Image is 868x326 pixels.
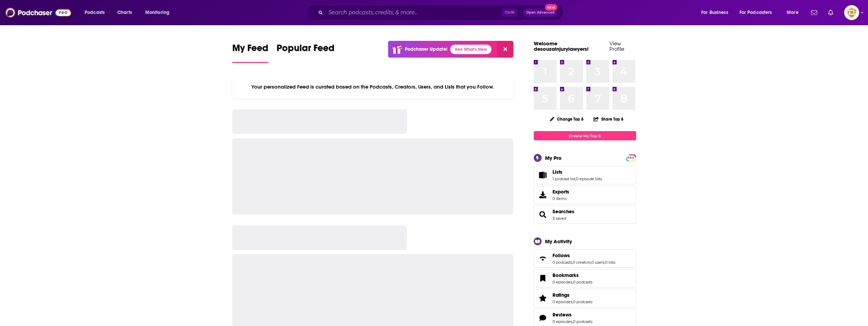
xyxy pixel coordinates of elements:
a: PRO [627,155,635,160]
button: Share Top 8 [593,112,624,126]
span: , [604,260,605,265]
span: Exports [553,189,569,195]
a: Welcome desouzainjurylawyers! [534,40,589,52]
a: Ratings [553,292,592,298]
p: Podchaser Update! [405,46,447,52]
a: Bookmarks [553,272,592,278]
a: Bookmarks [536,274,550,283]
a: Reviews [536,313,550,323]
span: Ctrl K [502,8,518,17]
div: Your personalized Feed is curated based on the Podcasts, Creators, Users, and Lists that you Follow. [232,75,514,98]
span: Open Advanced [526,11,555,14]
span: , [572,280,573,284]
button: open menu [141,7,178,18]
div: My Activity [545,238,572,245]
a: My Feed [232,42,268,63]
button: open menu [782,7,807,18]
span: Monitoring [145,8,170,17]
span: Reviews [553,312,572,318]
button: open menu [735,7,782,18]
a: Lists [553,169,602,175]
span: Popular Feed [277,42,335,58]
button: open menu [80,7,114,18]
span: For Podcasters [739,8,772,17]
a: Show notifications dropdown [825,7,836,18]
span: Bookmarks [534,269,636,288]
div: My Pro [545,155,562,161]
button: Open AdvancedNew [523,9,558,17]
a: Lists [536,170,550,180]
a: View Profile [609,40,624,52]
span: , [572,319,573,324]
a: 3 saved [553,216,566,221]
a: Create My Top 8 [534,131,636,140]
img: Podchaser - Follow, Share and Rate Podcasts [5,6,71,19]
span: Logged in as desouzainjurylawyers [844,5,859,20]
span: New [545,4,557,11]
a: Reviews [553,312,592,318]
span: Bookmarks [553,272,579,278]
a: 0 podcasts [573,280,592,284]
a: Popular Feed [277,42,335,63]
a: Follows [536,254,550,263]
a: Follows [553,252,615,259]
span: Exports [536,190,550,200]
a: 0 episodes [553,319,572,324]
button: open menu [696,7,737,18]
a: 0 podcasts [573,319,592,324]
a: Searches [553,208,574,215]
span: For Business [701,8,728,17]
a: 0 episodes [553,299,572,304]
span: , [572,299,573,304]
span: PRO [627,155,635,160]
a: See What's New [450,45,491,54]
a: Charts [113,7,136,18]
span: 0 items [553,196,569,201]
a: Ratings [536,293,550,303]
a: 0 creators [573,260,591,265]
a: Exports [534,186,636,204]
a: Searches [536,210,550,219]
span: Lists [553,169,562,175]
img: User Profile [844,5,859,20]
span: Follows [553,252,570,259]
span: More [787,8,798,17]
input: Search podcasts, credits, & more... [326,7,502,18]
span: Ratings [553,292,570,298]
div: Search podcasts, credits, & more... [313,5,570,20]
span: Charts [117,8,132,17]
span: Follows [534,249,636,268]
span: Ratings [534,289,636,307]
button: Change Top 8 [546,115,588,123]
span: Lists [534,166,636,184]
a: 0 podcasts [573,299,592,304]
span: Searches [534,205,636,224]
a: 0 users [591,260,604,265]
a: 0 episodes [553,280,572,284]
span: , [591,260,591,265]
a: 0 episode lists [576,176,602,181]
a: 0 podcasts [553,260,572,265]
a: Show notifications dropdown [808,7,820,18]
span: Podcasts [85,8,105,17]
a: 0 lists [605,260,615,265]
span: My Feed [232,42,268,58]
a: 1 podcast list [553,176,575,181]
button: Show profile menu [844,5,859,20]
